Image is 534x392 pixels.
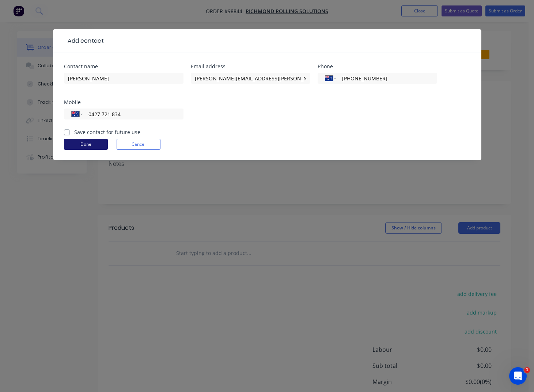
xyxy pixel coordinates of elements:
[191,64,310,69] div: Email address
[74,128,140,136] label: Save contact for future use
[64,64,183,69] div: Contact name
[64,139,108,150] button: Done
[64,37,104,45] div: Add contact
[64,100,183,105] div: Mobile
[509,367,527,385] iframe: Intercom live chat
[318,64,437,69] div: Phone
[117,139,160,150] button: Cancel
[524,367,530,373] span: 1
